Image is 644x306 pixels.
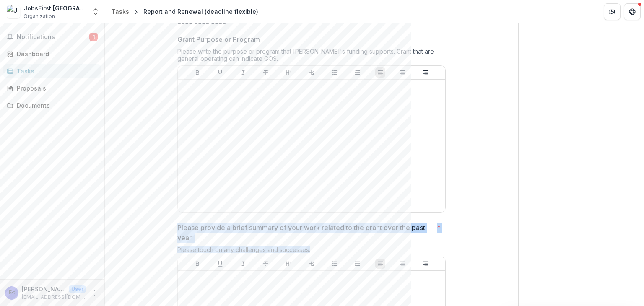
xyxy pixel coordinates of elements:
[261,259,271,269] button: Strike
[624,3,641,20] button: Get Help
[398,67,408,78] button: Align Center
[9,290,15,296] div: Evy Gonzalez <egonzalez@jobsfirstnyc.org>
[284,259,294,269] button: Heading 1
[23,13,55,20] span: Organization
[177,246,446,257] div: Please touch on any challenges and successes.
[215,67,225,78] button: Underline
[177,48,446,65] div: Please write the purpose or program that [PERSON_NAME]'s funding supports. Grant that are general...
[3,64,101,78] a: Tasks
[306,67,317,78] button: Heading 2
[17,34,89,41] span: Notifications
[108,5,132,18] a: Tasks
[330,67,340,78] button: Bullet List
[17,67,94,75] div: Tasks
[23,4,86,13] div: JobsFirst [GEOGRAPHIC_DATA]
[352,259,362,269] button: Ordered List
[3,81,101,95] a: Proposals
[89,288,99,298] button: More
[177,34,260,44] p: Grant Purpose or Program
[306,259,317,269] button: Heading 2
[352,67,362,78] button: Ordered List
[108,5,262,18] nav: breadcrumb
[7,5,20,18] img: JobsFirst NYC
[17,101,94,110] div: Documents
[261,67,271,78] button: Strike
[3,30,101,44] button: Notifications1
[17,84,94,93] div: Proposals
[215,259,225,269] button: Underline
[375,67,385,78] button: Align Left
[22,285,65,293] p: [PERSON_NAME] <[EMAIL_ADDRESS][DOMAIN_NAME]>
[90,3,101,20] button: Open entity switcher
[22,293,86,301] p: [EMAIL_ADDRESS][DOMAIN_NAME]
[3,47,101,61] a: Dashboard
[421,67,431,78] button: Align Right
[375,259,385,269] button: Align Left
[192,259,203,269] button: Bold
[238,259,248,269] button: Italicize
[112,7,129,16] div: Tasks
[192,67,203,78] button: Bold
[17,49,94,58] div: Dashboard
[421,259,431,269] button: Align Right
[238,67,248,78] button: Italicize
[3,99,101,112] a: Documents
[89,33,98,41] span: 1
[143,7,258,16] div: Report and Renewal (deadline flexible)
[284,67,294,78] button: Heading 1
[177,223,434,243] p: Please provide a brief summary of your work related to the grant over the past year.
[398,259,408,269] button: Align Center
[69,285,86,293] p: User
[330,259,340,269] button: Bullet List
[604,3,621,20] button: Partners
